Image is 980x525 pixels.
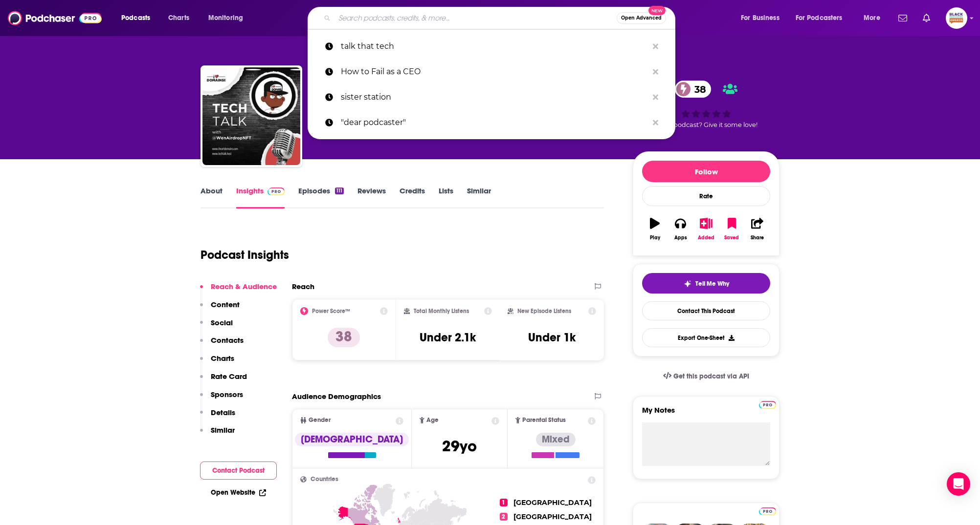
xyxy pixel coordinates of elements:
[308,84,675,110] a: sister station
[759,507,776,515] img: Podchaser Pro
[114,10,163,26] button: open menu
[642,211,668,247] button: Play
[168,11,189,25] span: Charts
[642,161,770,182] button: Follow
[295,433,409,446] div: [DEMOGRAPHIC_DATA]
[642,301,770,320] a: Contact This Podcast
[655,364,757,388] a: Get this podcast via API
[513,512,592,521] span: [GEOGRAPHIC_DATA]
[719,211,744,247] button: Saved
[675,81,711,98] a: 38
[200,336,244,354] button: Contacts
[759,401,776,409] img: Podchaser Pro
[211,282,277,291] p: Reach & Audience
[442,437,477,456] span: 29 yo
[648,6,666,15] span: New
[724,235,739,241] div: Saved
[439,186,453,209] a: Lists
[633,74,780,135] div: 38Good podcast? Give it some love!
[857,10,892,26] button: open menu
[341,59,648,84] p: How to Fail as a CEO
[211,354,234,363] p: Charts
[947,472,970,496] div: Open Intercom Messenger
[400,186,425,209] a: Credits
[695,280,729,288] span: Tell Me Why
[668,211,693,247] button: Apps
[317,7,685,29] div: Search podcasts, credits, & more...
[789,10,857,26] button: open menu
[328,328,360,347] p: 38
[500,513,508,521] span: 2
[121,11,150,25] span: Podcasts
[200,318,233,336] button: Social
[200,248,289,262] h1: Podcast Insights
[946,7,967,29] img: User Profile
[200,408,235,426] button: Details
[334,10,617,26] input: Search podcasts, credits, & more...
[919,10,934,26] a: Show notifications dropdown
[642,186,770,206] div: Rate
[211,372,247,381] p: Rate Card
[208,11,243,25] span: Monitoring
[308,59,675,84] a: How to Fail as a CEO
[308,34,675,59] a: talk that tech
[292,392,381,401] h2: Audience Demographics
[946,7,967,29] button: Show profile menu
[200,462,277,480] button: Contact Podcast
[759,506,776,515] a: Pro website
[536,433,576,446] div: Mixed
[292,282,314,291] h2: Reach
[200,372,247,390] button: Rate Card
[673,372,749,380] span: Get this podcast via API
[202,67,300,165] img: TECH Talk by IHeartDomains
[308,110,675,135] a: "dear podcaster"
[211,488,266,497] a: Open Website
[745,211,770,247] button: Share
[650,235,660,241] div: Play
[684,280,691,288] img: tell me why sparkle
[298,186,344,209] a: Episodes111
[698,235,714,241] div: Added
[693,211,719,247] button: Added
[211,300,240,309] p: Content
[309,417,331,423] span: Gender
[200,425,235,443] button: Similar
[513,498,592,507] span: [GEOGRAPHIC_DATA]
[642,405,770,422] label: My Notes
[655,121,757,128] span: Good podcast? Give it some love!
[621,16,662,21] span: Open Advanced
[751,235,764,241] div: Share
[162,10,195,26] a: Charts
[420,330,476,345] h3: Under 2.1k
[864,11,880,25] span: More
[311,476,338,483] span: Countries
[734,10,792,26] button: open menu
[200,300,240,318] button: Content
[642,328,770,347] button: Export One-Sheet
[341,34,648,59] p: talk that tech
[200,354,234,372] button: Charts
[200,282,277,300] button: Reach & Audience
[617,12,666,24] button: Open AdvancedNew
[211,318,233,327] p: Social
[341,84,648,110] p: sister station
[335,188,344,194] div: 111
[267,188,285,195] img: Podchaser Pro
[200,390,243,408] button: Sponsors
[414,308,469,315] h2: Total Monthly Listens
[8,9,102,27] img: Podchaser - Follow, Share and Rate Podcasts
[759,399,776,409] a: Pro website
[211,336,244,345] p: Contacts
[357,186,386,209] a: Reviews
[685,81,711,98] span: 38
[528,330,576,345] h3: Under 1k
[200,186,223,209] a: About
[312,308,350,315] h2: Power Score™
[894,10,911,26] a: Show notifications dropdown
[467,186,491,209] a: Similar
[522,417,566,423] span: Parental Status
[201,10,256,26] button: open menu
[741,11,780,25] span: For Business
[236,186,285,209] a: InsightsPodchaser Pro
